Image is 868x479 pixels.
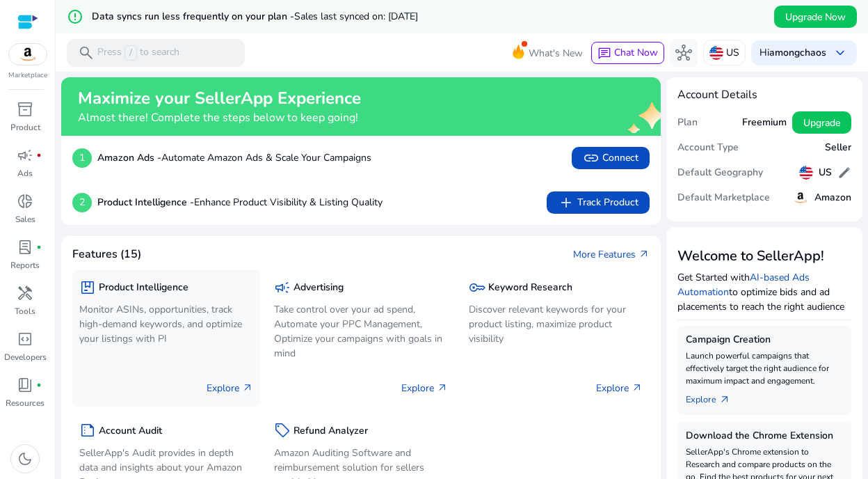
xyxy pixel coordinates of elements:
[583,150,638,166] span: Connect
[547,191,650,214] button: addTrack Product
[726,40,739,65] p: US
[99,425,162,437] h5: Account Audit
[17,101,33,118] span: inventory_2
[469,302,643,346] p: Discover relevant keywords for your product listing, maximize product visibility
[8,70,47,81] p: Marketplace
[17,377,33,393] span: book_4
[294,425,368,437] h5: Refund Analyzer
[799,166,813,180] img: us.svg
[9,44,47,65] img: amazon.svg
[294,282,344,294] h5: Advertising
[759,48,826,58] p: Hi
[792,111,851,134] button: Upgrade
[36,382,42,388] span: fiber_manual_record
[17,147,33,164] span: campaign
[207,381,253,395] p: Explore
[97,150,371,165] p: Automate Amazon Ads & Scale Your Campaigns
[17,167,33,180] p: Ads
[67,8,83,25] mat-icon: error_outline
[558,194,638,211] span: Track Product
[92,11,418,23] h5: Data syncs run less frequently on your plan -
[785,10,846,24] span: Upgrade Now
[274,302,448,361] p: Take control over your ad spend, Automate your PPC Management, Optimize your campaigns with goals...
[79,422,96,439] span: summarize
[677,117,698,129] h5: Plan
[99,282,188,294] h5: Product Intelligence
[79,302,253,346] p: Monitor ASINs, opportunities, track high-demand keywords, and optimize your listings with PI
[97,151,161,164] b: Amazon Ads -
[686,334,843,346] h5: Campaign Creation
[469,279,485,296] span: key
[632,382,643,393] span: arrow_outward
[72,248,141,261] h4: Features (15)
[677,142,739,154] h5: Account Type
[769,46,826,59] b: amongchaos
[686,430,843,442] h5: Download the Chrome Extension
[825,142,851,154] h5: Seller
[837,166,851,180] span: edit
[677,248,851,265] h3: Welcome to SellerApp!
[15,213,35,226] p: Sales
[638,249,650,260] span: arrow_outward
[686,387,741,407] a: Explorearrow_outward
[583,150,600,166] span: link
[242,382,253,393] span: arrow_outward
[78,111,361,125] h4: Almost there! Complete the steps below to keep going!
[79,279,96,296] span: package
[17,285,33,301] span: handyman
[573,247,650,262] a: More Featuresarrow_outward
[15,305,35,317] p: Tools
[17,450,33,467] span: dark_mode
[10,121,40,134] p: Product
[572,147,650,169] button: linkConnect
[803,116,840,130] span: Upgrade
[274,422,291,439] span: sell
[401,381,448,395] p: Explore
[677,270,851,314] p: Get Started with to optimize bids and ad placements to reach the right audience
[774,6,857,28] button: Upgrade Now
[17,239,33,256] span: lab_profile
[17,331,33,347] span: code_blocks
[10,259,40,272] p: Reports
[72,193,92,212] p: 2
[488,282,572,294] h5: Keyword Research
[529,41,583,65] span: What's New
[742,117,787,129] h5: Freemium
[17,193,33,210] span: donut_small
[677,88,851,102] h4: Account Details
[832,45,849,61] span: keyboard_arrow_down
[97,196,194,209] b: Product Intelligence -
[437,382,448,393] span: arrow_outward
[558,194,574,211] span: add
[78,88,361,109] h2: Maximize your SellerApp Experience
[814,192,851,204] h5: Amazon
[709,46,723,60] img: us.svg
[97,195,383,210] p: Enhance Product Visibility & Listing Quality
[792,189,809,206] img: amazon.svg
[677,167,763,179] h5: Default Geography
[670,39,698,67] button: hub
[675,45,692,61] span: hub
[677,192,770,204] h5: Default Marketplace
[36,244,42,250] span: fiber_manual_record
[686,350,843,387] p: Launch powerful campaigns that effectively target the right audience for maximum impact and engag...
[294,10,418,23] span: Sales last synced on: [DATE]
[36,152,42,158] span: fiber_manual_record
[6,397,45,409] p: Resources
[597,47,611,61] span: chat
[124,45,137,61] span: /
[274,279,291,296] span: campaign
[596,381,643,395] p: Explore
[614,46,658,59] span: Chat Now
[4,351,47,363] p: Developers
[72,148,92,168] p: 1
[719,394,730,405] span: arrow_outward
[819,167,832,179] h5: US
[78,45,95,61] span: search
[97,45,179,61] p: Press to search
[677,271,810,299] a: AI-based Ads Automation
[591,42,664,64] button: chatChat Now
